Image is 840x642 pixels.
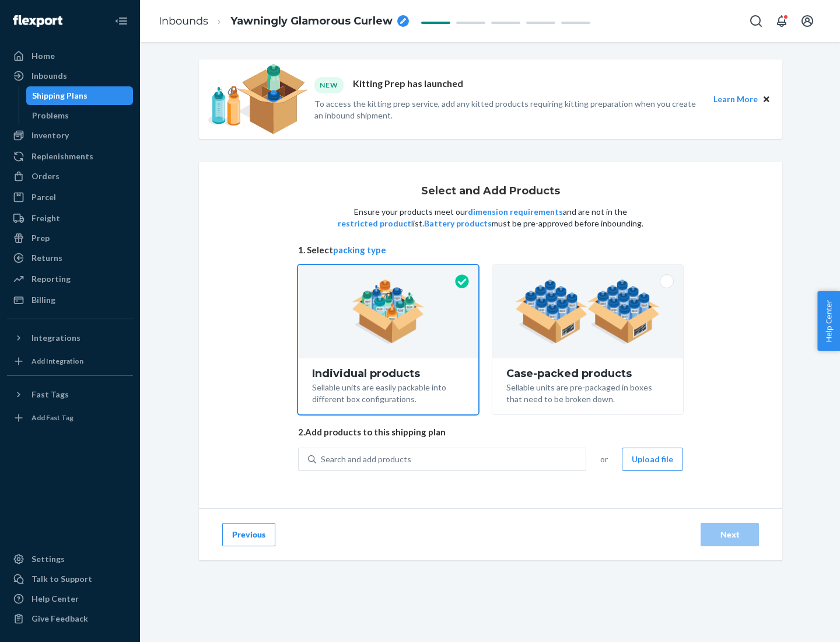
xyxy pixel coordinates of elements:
div: Search and add products [321,453,411,465]
a: Inbounds [7,67,133,85]
div: Case-packed products [506,368,669,379]
button: Battery products [424,218,492,229]
a: Settings [7,550,133,568]
p: To access the kitting prep service, add any kitted products requiring kitting preparation when yo... [314,98,703,121]
button: Give Feedback [7,609,133,628]
a: Home [7,47,133,65]
button: Fast Tags [7,385,133,404]
a: Replenishments [7,147,133,166]
a: Talk to Support [7,570,133,588]
div: Inventory [32,130,69,141]
div: Help Center [32,593,79,605]
div: Reporting [32,273,71,285]
div: Give Feedback [32,613,88,624]
button: Help Center [817,291,840,351]
a: Returns [7,249,133,267]
ol: breadcrumbs [149,4,418,39]
div: Returns [32,252,62,264]
a: Prep [7,229,133,247]
h1: Select and Add Products [421,186,560,197]
button: dimension requirements [468,206,563,218]
div: Parcel [32,191,56,203]
div: Sellable units are easily packable into different box configurations. [312,379,464,405]
a: Inbounds [159,15,208,27]
a: Shipping Plans [26,86,134,105]
div: Add Fast Tag [32,413,73,423]
div: Individual products [312,368,464,379]
button: Open Search Box [744,9,768,33]
div: Prep [32,232,50,244]
a: Add Integration [7,352,133,371]
div: Add Integration [32,356,83,366]
span: Yawningly Glamorous Curlew [230,14,393,29]
div: Fast Tags [32,389,69,400]
button: Close Navigation [110,9,133,33]
a: Orders [7,167,133,186]
div: Talk to Support [32,573,92,585]
a: Help Center [7,589,133,608]
div: Integrations [32,332,80,344]
div: Next [710,529,749,540]
div: Replenishments [32,151,93,162]
img: case-pack.59cecea509d18c883b923b81aeac6d0b.png [515,280,660,344]
p: Ensure your products meet our and are not in the list. must be pre-approved before inbounding. [337,206,645,229]
span: or [600,453,608,465]
p: Kitting Prep has launched [353,77,463,93]
div: Billing [32,294,55,306]
button: Next [701,523,759,546]
div: Inbounds [32,70,67,82]
a: Reporting [7,270,133,288]
a: Inventory [7,126,133,145]
img: individual-pack.facf35554cb0f1810c75b2bd6df2d64e.png [352,280,425,344]
a: Freight [7,209,133,228]
div: Orders [32,170,60,182]
button: Upload file [622,448,683,471]
a: Add Fast Tag [7,409,133,427]
button: Close [760,93,773,106]
div: Problems [32,110,69,121]
div: Shipping Plans [32,90,87,102]
div: Freight [32,212,60,224]
div: NEW [314,77,344,93]
button: Open account menu [796,9,819,33]
button: Learn More [713,93,758,106]
button: Open notifications [770,9,793,33]
a: Problems [26,106,134,125]
button: packing type [333,244,386,256]
a: Parcel [7,188,133,207]
div: Home [32,50,55,62]
span: 1. Select [298,244,683,256]
span: 2. Add products to this shipping plan [298,426,683,438]
button: Integrations [7,329,133,347]
button: Previous [222,523,275,546]
a: Billing [7,291,133,309]
div: Settings [32,553,65,565]
img: Flexport logo [13,15,62,27]
div: Sellable units are pre-packaged in boxes that need to be broken down. [506,379,669,405]
button: restricted product [338,218,411,229]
